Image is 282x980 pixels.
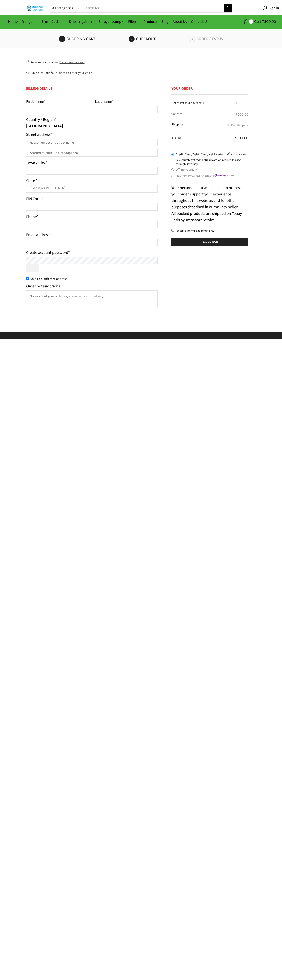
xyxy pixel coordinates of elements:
[95,98,113,105] label: Last name
[26,85,52,92] span: Billing Details
[59,36,128,42] a: Shopping cart
[26,249,70,256] label: Create account password
[26,178,37,184] label: State
[171,17,189,26] a: About Us
[26,123,63,129] strong: [GEOGRAPHIC_DATA]
[26,59,256,65] div: Returning customer?
[20,17,40,26] a: Raingun
[176,152,247,157] label: Credit Card/Debit Card/NetBanking
[26,214,38,220] label: Phone
[171,98,217,109] td: Heera Pressure Meter
[126,17,142,26] a: Filter
[26,98,45,105] label: First name
[236,18,276,25] a: 1 Cart ₹500.00
[235,135,248,141] bdi: 500.00
[268,6,279,11] span: Sign in
[171,85,193,92] span: Your order
[171,238,248,246] button: Place order
[26,149,158,157] input: Apartment, suite, unit, etc. (optional)
[67,17,97,26] a: Drip Irrigation
[26,71,256,75] div: Have a coupon?
[171,185,248,223] p: Your personal data will be used to process your order, support your experience throughout this we...
[238,5,279,12] a: Sign in
[226,151,246,156] img: Credit Card/Debit Card/NetBanking
[46,283,63,290] span: (optional)
[26,116,56,123] label: Country / Region
[95,283,113,289] label: Last name
[262,19,276,25] bdi: 500.00
[215,204,238,211] a: privacy policy
[26,160,47,166] label: Town / City
[30,276,69,281] span: Ship to a different address?
[26,139,158,146] input: House number and street name
[201,101,204,105] strong: × 1
[236,112,248,118] bdi: 500.00
[236,100,238,106] span: ₹
[236,100,248,106] bdi: 500.00
[175,228,214,233] span: I accept all terms and conditions.
[171,120,217,132] th: Shipping
[214,228,215,233] abbr: required
[249,19,253,24] span: 1
[26,131,53,138] label: Street address
[97,17,126,26] a: Sprayer pump
[176,158,248,166] p: Pay securely by Credit or Debit card or Internet Banking through Razorpay.
[227,122,248,128] label: To Pay Shipping
[26,185,158,193] span: State
[189,17,210,26] a: Contact Us
[142,17,160,26] a: Products
[26,277,29,280] input: Ship to a different address?
[26,196,44,202] label: PIN Code
[60,59,85,65] a: Click here to login
[253,19,261,24] span: Cart
[171,132,217,141] th: Total
[26,264,39,272] button: Show password
[171,109,217,120] th: Subtotal
[262,19,264,25] span: ₹
[30,185,146,191] span: Maharashtra
[176,173,234,179] label: PhonePe Payment Solutions
[235,135,237,141] span: ₹
[171,229,174,232] input: I accept all terms and conditions. *
[6,17,20,26] a: Home
[160,17,171,26] a: Blog
[26,283,63,289] label: Order notes
[26,231,51,238] label: Email address
[236,112,238,118] span: ₹
[82,4,224,12] input: Search for...
[40,17,67,26] a: Brush Cutter
[176,167,197,173] label: Offline Payment
[224,4,232,12] button: Search button
[214,174,234,177] img: PhonePe Payment Solutions
[52,70,92,75] a: Enter your coupon code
